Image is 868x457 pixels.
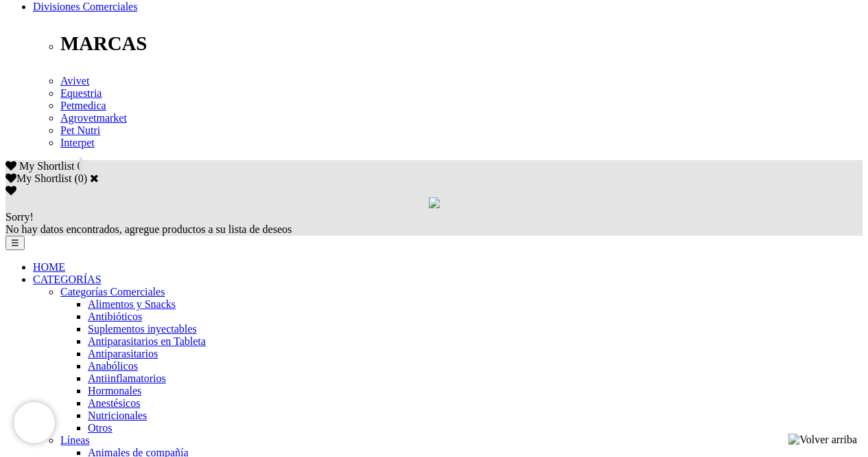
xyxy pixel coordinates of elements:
a: CATEGORÍAS [33,274,102,285]
a: Nutricionales [88,410,147,421]
a: Antiparasitarios [88,348,158,359]
a: Hormonales [88,385,141,397]
a: Pet Nutri [60,124,100,136]
a: Cerrar [90,172,99,183]
a: Categorías Comerciales [60,286,165,298]
a: Avivet [60,75,89,87]
span: 0 [77,160,82,172]
a: Suplementos inyectables [88,323,197,335]
a: Alimentos y Snacks [88,298,176,310]
a: HOME [33,261,65,273]
label: 0 [78,172,84,184]
label: My Shortlist [5,172,71,184]
a: Equestria [60,87,102,99]
a: Petmedica [60,100,106,111]
a: Divisiones Comerciales [33,1,137,12]
a: Anabólicos [88,360,138,372]
span: ( ) [74,172,87,184]
span: My Shortlist [19,160,74,172]
img: loading.gif [429,197,440,208]
a: Antiinflamatorios [88,372,166,384]
span: Sorry! [5,211,34,223]
img: Volver arriba [788,434,857,446]
a: Anestésicos [88,397,140,409]
p: MARCAS [60,32,863,55]
div: No hay datos encontrados, agregue productos a su lista de deseos [5,211,863,236]
a: Otros [88,422,113,434]
button: ☰ [5,236,25,250]
a: Antibióticos [88,311,142,322]
a: Interpet [60,137,95,148]
iframe: Brevo live chat [14,402,55,443]
a: Agrovetmarket [60,112,127,124]
a: Antiparasitarios en Tableta [88,335,206,347]
a: Líneas [60,434,90,446]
